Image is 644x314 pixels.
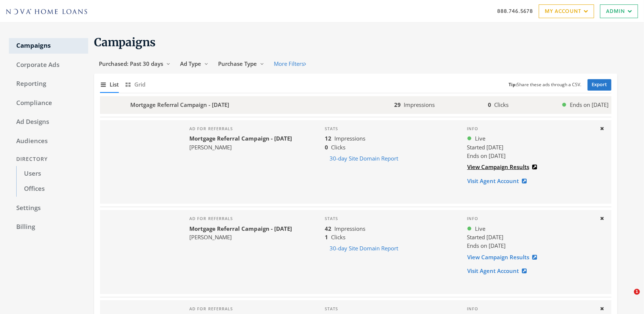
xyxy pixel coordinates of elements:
[189,306,292,311] h4: Ad for referrals
[325,126,455,131] h4: Stats
[325,135,331,142] b: 12
[189,225,292,232] b: Mortgage Referral Campaign - [DATE]
[9,57,88,73] a: Corporate Ads
[467,160,542,174] a: View Campaign Results
[325,216,455,221] h4: Stats
[189,143,292,152] div: [PERSON_NAME]
[488,101,491,108] b: 0
[6,9,87,14] img: Adwerx
[9,95,88,111] a: Compliance
[331,144,345,151] span: Clicks
[175,57,213,71] button: Ad Type
[218,60,257,67] span: Purchase Type
[619,289,637,307] iframe: Intercom live chat
[325,233,328,241] b: 1
[475,134,485,143] span: Live
[100,77,119,92] button: List
[539,4,594,18] a: My Account
[189,126,292,131] h4: Ad for referrals
[99,60,163,67] span: Purchased: Past 30 days
[325,306,455,311] h4: Stats
[213,57,269,71] button: Purchase Type
[325,144,328,151] b: 0
[9,200,88,216] a: Settings
[509,81,582,88] small: Share these ads through a CSV.
[467,152,506,159] span: Ends on [DATE]
[269,57,311,71] button: More Filters
[467,216,594,221] h4: Info
[467,250,542,264] a: View Campaign Results
[9,152,88,166] div: Directory
[467,242,506,249] span: Ends on [DATE]
[100,96,612,114] button: Mortgage Referral Campaign - [DATE]29Impressions0ClicksEnds on [DATE]
[16,181,88,197] a: Offices
[125,77,145,92] button: Grid
[16,166,88,182] a: Users
[588,79,612,91] a: Export
[189,135,292,142] b: Mortgage Referral Campaign - [DATE]
[331,233,345,241] span: Clicks
[509,81,517,88] b: Tip:
[467,306,594,311] h4: Info
[467,126,594,131] h4: Info
[404,101,435,108] span: Impressions
[467,233,594,242] div: Started [DATE]
[9,134,88,149] a: Audiences
[494,101,509,108] span: Clicks
[570,101,609,109] span: Ends on [DATE]
[600,4,638,18] a: Admin
[467,174,531,188] a: Visit Agent Account
[634,289,640,295] span: 1
[9,38,88,54] a: Campaigns
[110,80,119,89] span: List
[180,60,201,67] span: Ad Type
[189,233,292,242] div: [PERSON_NAME]
[467,264,531,278] a: Visit Agent Account
[467,143,594,152] div: Started [DATE]
[497,7,533,15] a: 888.746.5678
[325,242,403,255] button: 30-day Site Domain Report
[334,135,365,142] span: Impressions
[325,225,331,232] b: 42
[9,219,88,235] a: Billing
[94,35,156,49] span: Campaigns
[394,101,401,108] b: 29
[325,152,403,165] button: 30-day Site Domain Report
[94,57,175,71] button: Purchased: Past 30 days
[9,76,88,92] a: Reporting
[189,216,292,221] h4: Ad for referrals
[130,101,229,109] b: Mortgage Referral Campaign - [DATE]
[9,114,88,130] a: Ad Designs
[475,224,485,233] span: Live
[134,80,145,89] span: Grid
[334,225,365,232] span: Impressions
